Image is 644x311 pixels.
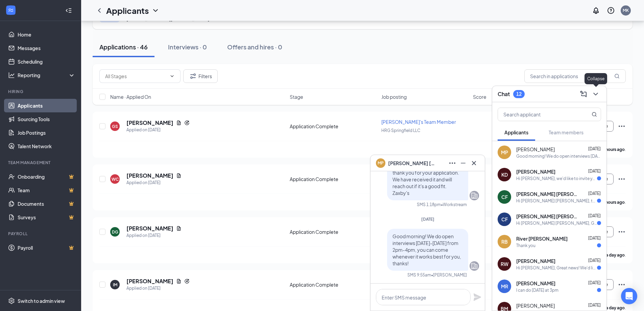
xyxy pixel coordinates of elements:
[126,172,173,179] h5: [PERSON_NAME]
[618,228,626,236] svg: Ellipses
[459,159,467,167] svg: Minimize
[184,279,190,284] svg: Reapply
[470,192,478,200] svg: Company
[18,99,75,112] a: Applicants
[504,129,528,135] span: Applicants
[8,160,74,165] div: Team Management
[516,91,522,97] div: 12
[516,220,597,226] div: Hi [PERSON_NAME] [PERSON_NAME], Great news! We'd like to invite you to an interview with us for C...
[588,146,601,151] span: [DATE]
[8,231,74,237] div: Payroll
[176,173,182,178] svg: Document
[417,202,441,207] div: SMS 1:18pm
[516,146,555,153] span: [PERSON_NAME]
[588,213,601,218] span: [DATE]
[592,90,600,98] svg: ChevronDown
[18,55,75,68] a: Scheduling
[607,6,615,15] svg: QuestionInfo
[18,297,65,304] div: Switch to admin view
[290,281,377,288] div: Application Complete
[501,283,508,290] div: MR
[516,302,555,309] span: [PERSON_NAME]
[18,183,75,197] a: TeamCrown
[95,6,103,15] svg: ChevronLeft
[606,252,625,258] b: a day ago
[176,279,182,284] svg: Document
[498,90,510,98] h3: Chat
[18,210,75,224] a: SurveysCrown
[501,194,508,200] div: CF
[388,159,435,167] span: [PERSON_NAME] [PERSON_NAME]
[392,233,461,266] span: Good morning! We do open interviews [DATE]-[DATE] from 2pm-4pm, you can come whenever it works be...
[106,5,149,16] h1: Applicants
[592,112,597,117] svg: MagnifyingGlass
[578,89,589,99] button: ComposeMessage
[516,198,597,204] div: Hi [PERSON_NAME] [PERSON_NAME], this is a friendly reminder. To move forward with your applicatio...
[151,6,160,15] svg: ChevronDown
[169,73,175,79] svg: ChevronDown
[112,229,118,235] div: DG
[8,89,74,94] div: Hiring
[18,170,75,183] a: OnboardingCrown
[588,303,601,308] span: [DATE]
[65,7,72,14] svg: Collapse
[99,43,148,51] div: Applications · 46
[614,73,620,79] svg: MagnifyingGlass
[618,281,626,289] svg: Ellipses
[18,112,75,126] a: Sourcing Tools
[290,176,377,182] div: Application Complete
[458,158,469,169] button: Minimize
[618,175,626,183] svg: Ellipses
[421,217,434,222] span: [DATE]
[592,6,600,15] svg: Notifications
[588,236,601,241] span: [DATE]
[126,232,182,239] div: Applied on [DATE]
[227,43,282,51] div: Offers and hires · 0
[447,158,458,169] button: Ellipses
[516,168,555,175] span: [PERSON_NAME]
[473,93,486,100] span: Score
[470,159,478,167] svg: Cross
[501,216,508,223] div: CF
[18,41,75,55] a: Messages
[516,265,597,271] div: Hi [PERSON_NAME], Great news! We'd like to invite you to an interview with us for Cashier. Please...
[501,261,508,267] div: RW
[407,272,431,278] div: SMS 9:55am
[110,93,151,100] span: Name · Applied On
[516,280,555,287] span: [PERSON_NAME]
[448,159,456,167] svg: Ellipses
[105,72,167,80] input: All Stages
[579,90,588,98] svg: ComposeMessage
[600,200,625,205] b: 11 hours ago
[516,258,555,264] span: [PERSON_NAME]
[112,176,119,182] div: WC
[516,213,577,220] span: [PERSON_NAME] [PERSON_NAME]
[618,122,626,130] svg: Ellipses
[590,89,601,99] button: ChevronDown
[588,258,601,263] span: [DATE]
[113,282,117,288] div: IM
[473,293,481,301] svg: Plane
[8,72,15,79] svg: Analysis
[126,127,190,133] div: Applied on [DATE]
[18,126,75,139] a: Job Postings
[621,288,637,304] div: Open Intercom Messenger
[498,108,578,121] input: Search applicant
[183,69,218,83] button: Filter Filters
[112,124,118,129] div: GS
[441,202,467,207] span: • Workstream
[176,120,182,126] svg: Document
[470,262,478,270] svg: Company
[18,139,75,153] a: Talent Network
[7,7,14,14] svg: WorkstreamLogo
[381,119,456,125] span: [PERSON_NAME]'s Team Member
[189,72,197,80] svg: Filter
[290,123,377,130] div: Application Complete
[516,153,601,159] div: Good morning! We do open interviews [DATE]-[DATE] from 2pm-4pm, you can come whenever it works be...
[501,238,508,245] div: RB
[431,272,467,278] span: • [PERSON_NAME]
[126,225,173,232] h5: [PERSON_NAME]
[18,72,76,79] div: Reporting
